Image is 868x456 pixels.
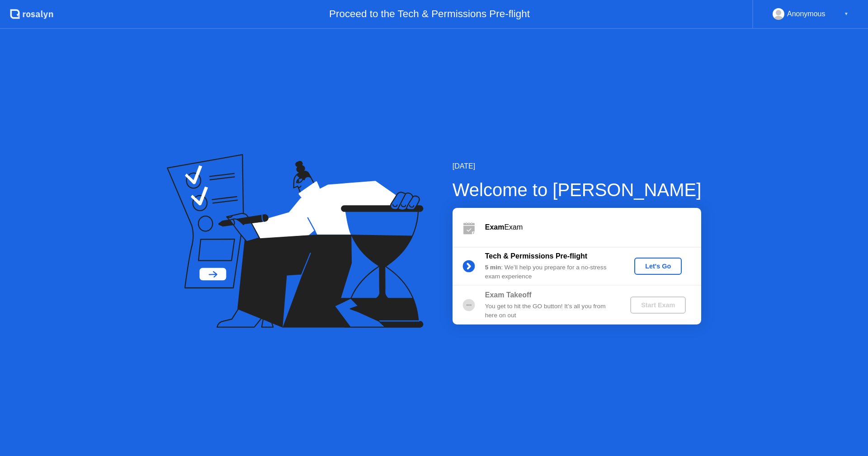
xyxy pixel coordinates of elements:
div: [DATE] [453,161,702,172]
div: ▼ [844,8,849,20]
div: Start Exam [634,301,682,309]
div: : We’ll help you prepare for a no-stress exam experience [485,263,615,282]
button: Let's Go [634,258,682,275]
b: Exam [485,223,505,231]
div: Welcome to [PERSON_NAME] [453,176,702,203]
div: Let's Go [638,263,678,270]
div: Exam [485,222,701,233]
div: You get to hit the GO button! It’s all you from here on out [485,302,615,320]
b: 5 min [485,264,501,271]
b: Exam Takeoff [485,291,532,299]
button: Start Exam [630,296,686,314]
b: Tech & Permissions Pre-flight [485,252,587,260]
div: Anonymous [787,8,826,20]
